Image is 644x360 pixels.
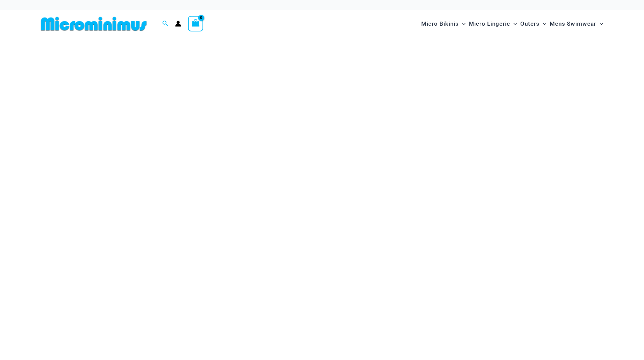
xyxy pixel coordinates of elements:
[459,15,466,32] span: Menu Toggle
[540,15,546,32] span: Menu Toggle
[510,15,517,32] span: Menu Toggle
[419,13,606,35] nav: Site Navigation
[420,14,467,34] a: Micro BikinisMenu ToggleMenu Toggle
[162,20,168,28] a: Search icon link
[520,15,540,32] span: Outers
[38,16,149,31] img: MM SHOP LOGO FLAT
[421,15,459,32] span: Micro Bikinis
[175,21,181,27] a: Account icon link
[550,15,596,32] span: Mens Swimwear
[469,15,510,32] span: Micro Lingerie
[467,14,519,34] a: Micro LingerieMenu ToggleMenu Toggle
[519,14,548,34] a: OutersMenu ToggleMenu Toggle
[548,14,605,34] a: Mens SwimwearMenu ToggleMenu Toggle
[596,15,603,32] span: Menu Toggle
[188,16,204,31] a: View Shopping Cart, empty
